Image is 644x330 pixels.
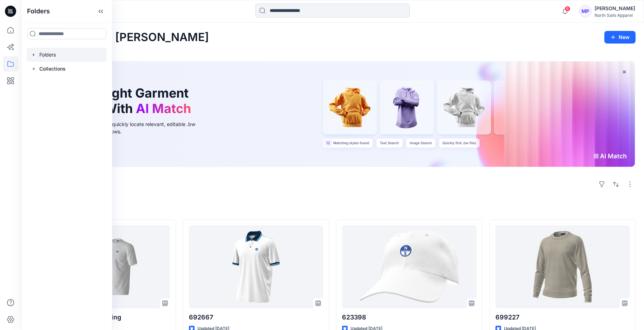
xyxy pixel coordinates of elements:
div: Use text or image search to quickly locate relevant, editable .bw files for faster design workflows. [47,120,205,135]
button: New [604,31,636,44]
h2: Welcome back, [PERSON_NAME] [29,31,209,44]
a: 699227 [495,225,630,308]
p: Collections [39,65,66,73]
p: 692667 [189,312,323,322]
div: North Sails Apparel [594,13,635,18]
h1: Find the Right Garment Instantly With [47,86,195,116]
span: 6 [565,6,570,12]
p: 623398 [342,312,477,322]
a: 623398 [342,225,477,308]
span: AI Match [136,101,191,116]
a: 692667 [189,225,323,308]
h4: Styles [29,204,636,212]
p: 699227 [495,312,630,322]
div: MP [579,5,592,18]
div: [PERSON_NAME] [594,4,635,13]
